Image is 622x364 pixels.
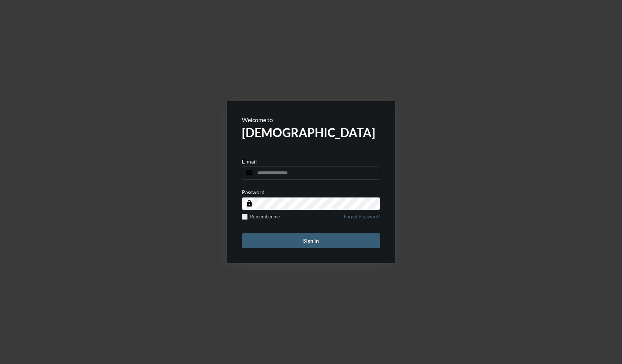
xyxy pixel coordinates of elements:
p: Welcome to [242,116,380,123]
p: Password [242,189,265,195]
p: E-mail [242,158,257,165]
h2: [DEMOGRAPHIC_DATA] [242,125,380,140]
a: Forgot Password? [344,214,380,224]
label: Remember me [242,214,280,220]
button: Sign in [242,233,380,248]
